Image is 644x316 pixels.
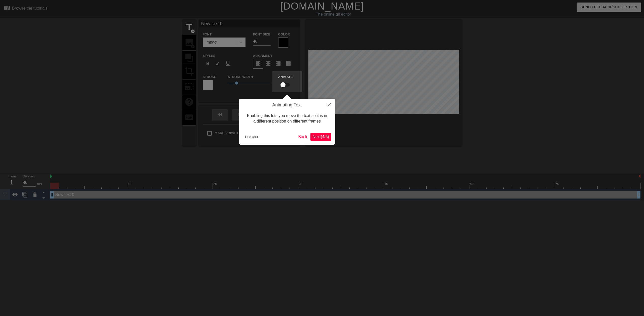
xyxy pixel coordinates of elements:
h4: Animating Text [243,102,331,108]
span: Next ( 4 / 6 ) [312,135,329,139]
button: End tour [243,133,260,141]
button: Close [324,99,335,110]
button: Next [310,133,331,141]
div: Enabling this lets you move the text so it is in a different position on different frames [243,108,331,129]
button: Back [296,133,309,141]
